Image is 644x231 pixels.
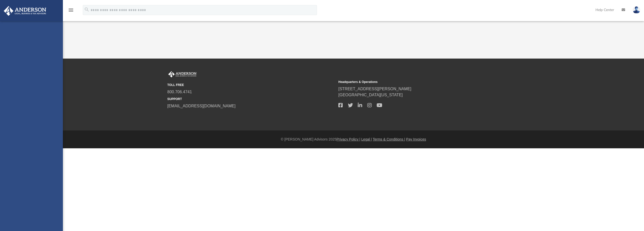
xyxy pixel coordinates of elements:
a: Terms & Conditions | [373,137,405,141]
small: TOLL FREE [167,83,335,87]
a: menu [68,10,74,13]
a: Privacy Policy | [337,137,360,141]
img: User Pic [633,6,640,14]
a: [EMAIL_ADDRESS][DOMAIN_NAME] [167,104,235,108]
a: [GEOGRAPHIC_DATA][US_STATE] [338,93,403,97]
img: Anderson Advisors Platinum Portal [2,6,48,16]
i: search [84,7,90,12]
small: Headquarters & Operations [338,80,506,84]
a: Pay Invoices [406,137,426,141]
a: [STREET_ADDRESS][PERSON_NAME] [338,87,411,91]
a: Legal | [361,137,372,141]
img: Anderson Advisors Platinum Portal [167,71,197,78]
div: © [PERSON_NAME] Advisors 2025 [63,137,644,142]
a: 800.706.4741 [167,90,192,94]
i: menu [68,7,74,13]
small: SUPPORT [167,97,335,101]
